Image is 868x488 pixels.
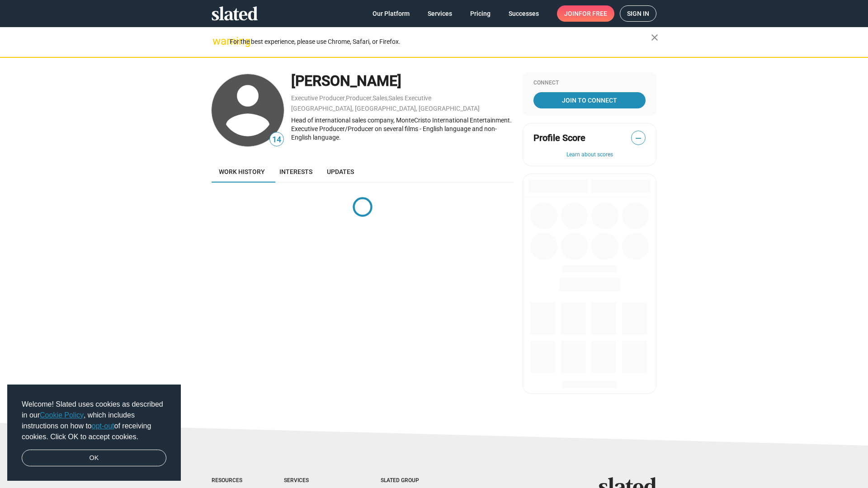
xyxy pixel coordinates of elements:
button: Learn about scores [533,151,646,159]
span: , [372,96,373,101]
a: Producer [346,94,372,102]
div: Slated Group [381,477,442,484]
span: Join [564,5,607,22]
span: Successes [509,5,539,22]
span: Pricing [470,5,491,22]
div: cookieconsent [7,385,181,481]
div: Head of international sales company, MonteCristo International Entertainment. Executive Producer/... [291,116,514,141]
a: Sign in [620,5,656,22]
span: Services [428,5,452,22]
span: , [345,96,346,101]
span: Updates [327,168,354,175]
a: opt-out [92,422,114,430]
a: Successes [501,5,546,22]
a: Interests [272,161,320,183]
span: Join To Connect [535,92,644,108]
a: [GEOGRAPHIC_DATA], [GEOGRAPHIC_DATA], [GEOGRAPHIC_DATA] [291,105,480,112]
a: Join To Connect [533,92,646,108]
mat-icon: warning [212,36,223,47]
span: Sign in [627,6,649,21]
a: Pricing [463,5,498,22]
a: Sales Executive [388,94,431,102]
a: Cookie Policy [40,411,84,419]
a: Joinfor free [557,5,614,22]
span: Work history [219,168,265,175]
span: Welcome! Slated uses cookies as described in our , which includes instructions on how to of recei... [22,399,166,442]
span: Profile Score [533,132,585,144]
mat-icon: close [649,32,660,43]
span: Our Platform [373,5,410,22]
a: Sales [373,94,387,102]
div: Services [284,477,344,484]
a: Executive Producer [291,94,345,102]
span: for free [579,5,607,22]
span: 14 [270,134,283,146]
span: — [632,132,645,144]
div: Connect [533,80,646,87]
span: Interests [279,168,312,175]
a: Services [420,5,459,22]
a: Our Platform [365,5,417,22]
div: For the best experience, please use Chrome, Safari, or Firefox. [230,36,651,48]
div: [PERSON_NAME] [291,71,514,91]
a: dismiss cookie message [22,450,166,467]
span: , [387,96,388,101]
a: Work history [212,161,272,183]
div: Resources [212,477,248,484]
a: Updates [320,161,361,183]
